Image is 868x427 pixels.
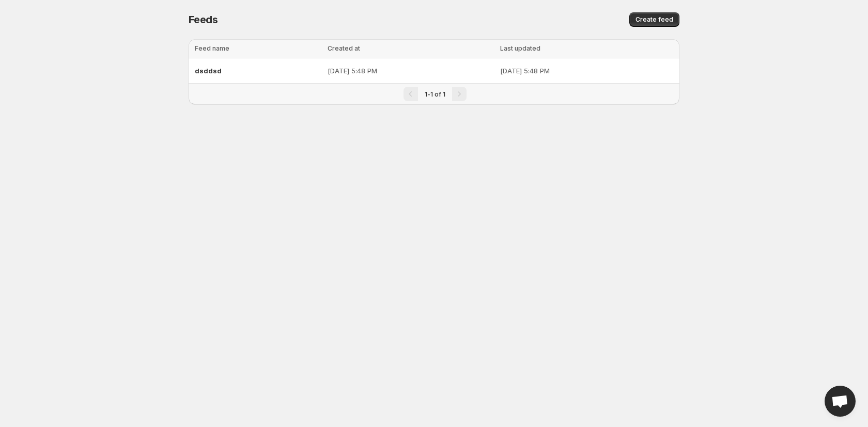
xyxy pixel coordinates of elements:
[636,15,673,24] span: Create feed
[328,66,494,76] p: [DATE] 5:48 PM
[328,44,360,52] span: Created at
[189,13,218,26] span: Feeds
[629,12,679,27] button: Create feed
[195,67,222,75] span: dsddsd
[500,44,540,52] span: Last updated
[500,66,673,76] p: [DATE] 5:48 PM
[425,90,445,98] span: 1-1 of 1
[189,83,679,104] nav: Pagination
[825,386,856,417] a: Open chat
[195,44,229,52] span: Feed name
